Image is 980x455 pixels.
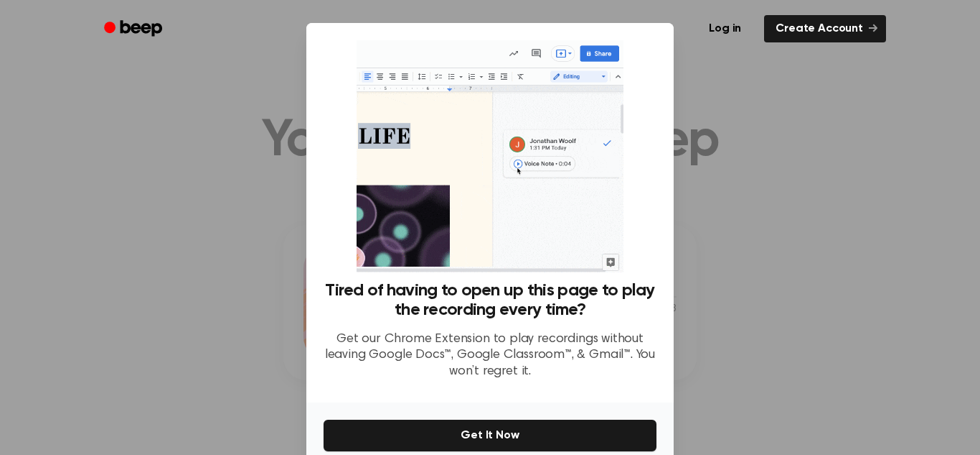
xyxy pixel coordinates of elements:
p: Get our Chrome Extension to play recordings without leaving Google Docs™, Google Classroom™, & Gm... [324,331,656,380]
button: Get It Now [324,420,656,451]
img: Beep extension in action [357,40,623,272]
a: Log in [694,12,755,45]
h3: Tired of having to open up this page to play the recording every time? [324,281,656,320]
a: Create Account [764,15,886,42]
a: Beep [94,15,175,43]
